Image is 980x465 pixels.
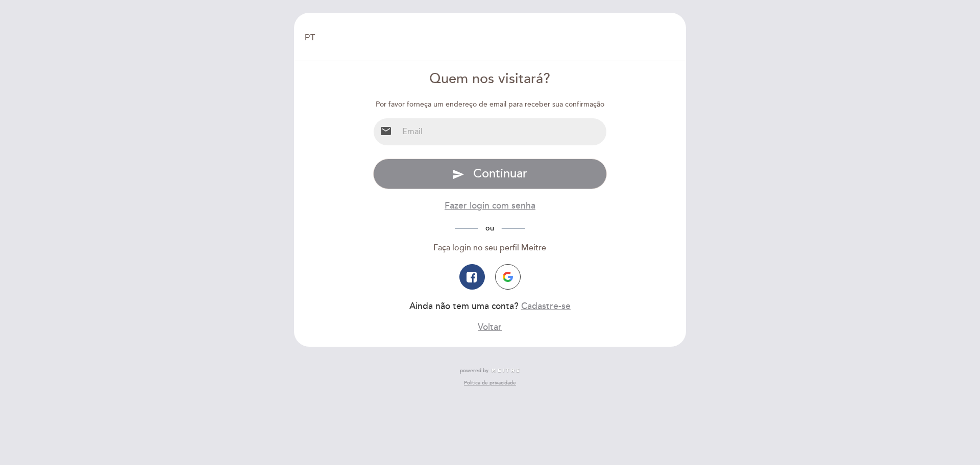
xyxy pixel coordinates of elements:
a: powered by [460,367,520,374]
span: Ainda não tem uma conta? [409,301,519,312]
img: icon-google.png [503,272,513,282]
button: Fazer login com senha [445,199,535,212]
button: Cadastre-se [521,300,571,313]
input: Email [398,118,607,145]
span: ou [478,224,502,232]
button: Voltar [478,321,502,333]
span: Continuar [473,166,527,181]
a: Política de privacidade [464,379,516,386]
span: powered by [460,367,488,374]
img: MEITRE [491,368,520,373]
div: Faça login no seu perfil Meitre [373,242,607,254]
i: email [380,125,392,137]
i: send [452,168,464,180]
div: Quem nos visitará? [373,69,607,89]
div: Por favor forneça um endereço de email para receber sua confirmação [373,99,607,110]
button: send Continuar [373,159,607,189]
